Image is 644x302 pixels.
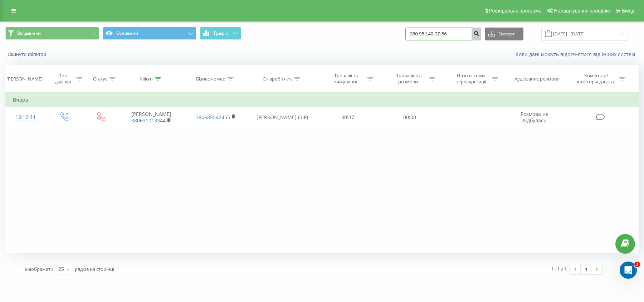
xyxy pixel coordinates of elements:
[52,73,75,85] div: Тип дзвінка
[58,266,64,273] div: 25
[5,51,50,58] button: Скинути фільтри
[554,8,610,14] span: Налаштування профілю
[13,110,38,124] div: 13:19:44
[6,76,43,82] div: [PERSON_NAME]
[634,262,640,267] span: 1
[489,8,542,14] span: Реферальна програма
[485,28,523,40] button: Експорт
[516,51,639,58] a: Коли дані можуть відрізнятися вiд інших систем
[17,30,41,36] span: Всі дзвінки
[551,265,566,272] div: 1 - 1 з 1
[389,73,427,85] div: Тривалість розмови
[263,76,292,82] div: Співробітник
[327,73,365,85] div: Тривалість очікування
[317,107,379,128] td: 00:37
[521,111,548,124] span: Розмова не відбулась
[405,28,481,40] input: Пошук за номером
[379,107,441,128] td: 00:00
[6,93,639,107] td: Вчора
[103,27,196,40] button: Основний
[196,114,230,121] a: 380685542455
[452,73,490,85] div: Назва схеми переадресації
[620,262,637,279] iframe: Intercom live chat
[200,27,241,40] button: Графік
[248,107,317,128] td: [PERSON_NAME] (SIP)
[575,73,617,85] div: Коментар/категорія дзвінка
[131,117,166,124] a: 380631013344
[581,264,591,274] a: 1
[140,76,153,82] div: Клієнт
[25,266,53,272] span: Відображати
[75,266,114,272] span: рядків на сторінці
[119,107,184,128] td: [PERSON_NAME]
[214,31,228,36] span: Графік
[622,8,634,14] span: Вихід
[514,76,560,82] div: Аудіозапис розмови
[5,27,99,40] button: Всі дзвінки
[196,76,225,82] div: Бізнес номер
[93,76,107,82] div: Статус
